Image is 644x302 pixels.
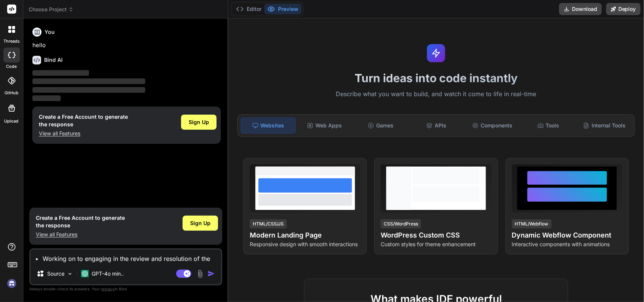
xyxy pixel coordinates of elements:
h6: Bind AI [44,56,63,64]
div: HTML/CSS/JS [250,219,287,228]
h4: Dynamic Webflow Component [512,230,622,241]
h1: Create a Free Account to generate the response [36,214,125,229]
button: Editor [233,4,264,14]
span: Sign Up [189,118,209,126]
p: Source [47,270,65,277]
div: Web Apps [297,118,352,133]
h1: Create a Free Account to generate the response [39,113,128,128]
p: Describe what you want to build, and watch it come to life in real-time [233,89,639,99]
div: Games [353,118,407,133]
div: CSS/WordPress [381,219,421,228]
p: View all Features [36,231,125,238]
span: Sign Up [190,219,211,227]
span: ‌ [32,95,61,101]
img: GPT-4o mini [81,270,89,277]
div: Internal Tools [577,118,632,133]
p: GPT-4o min.. [92,270,124,277]
div: HTML/Webflow [512,219,552,228]
p: View all Features [39,130,128,137]
p: Always double-check its answers. Your in Bind [29,285,222,293]
label: GitHub [5,90,18,96]
img: icon [207,270,215,277]
div: Websites [241,118,296,133]
div: APIs [409,118,464,133]
img: signin [5,277,18,290]
div: Tools [521,118,575,133]
button: Deploy [606,3,641,15]
img: attachment [196,270,204,278]
span: ‌ [32,87,145,93]
span: privacy [101,287,115,291]
p: hello [32,41,221,50]
h4: WordPress Custom CSS [381,230,491,241]
p: Custom styles for theme enhancement [381,241,491,248]
h4: Modern Landing Page [250,230,360,241]
button: Download [559,3,602,15]
h6: You [45,28,55,36]
h1: Turn ideas into code instantly [233,71,639,85]
span: ‌ [32,70,89,76]
p: Interactive components with animations [512,241,622,248]
button: Preview [264,4,301,14]
label: threads [3,38,20,44]
label: code [6,63,17,70]
span: ‌ [32,78,145,84]
img: Pick Models [67,271,73,277]
span: Choose Project [29,6,74,13]
label: Upload [5,118,19,124]
div: Components [465,118,520,133]
p: Responsive design with smooth interactions [250,241,360,248]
